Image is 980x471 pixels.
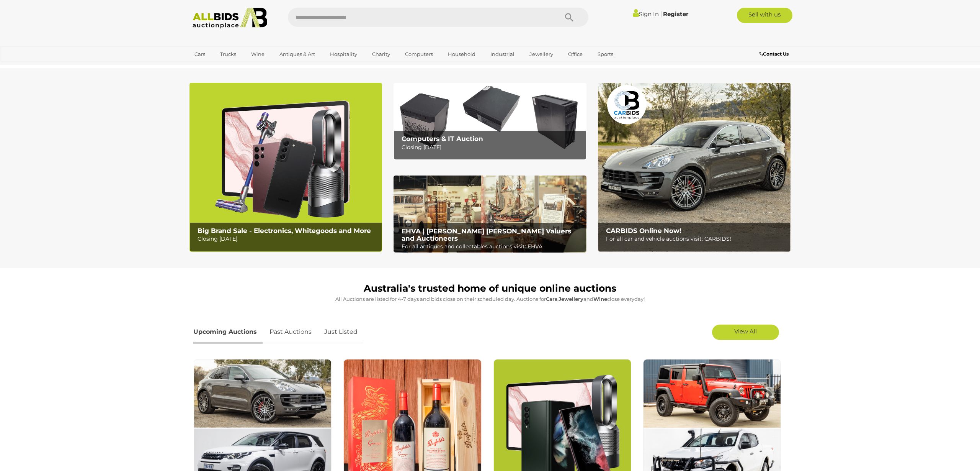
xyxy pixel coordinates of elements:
[215,48,241,61] a: Trucks
[660,10,662,18] span: |
[734,328,757,335] span: View All
[189,83,382,252] img: Big Brand Sale - Electronics, Whitegoods and More
[663,10,688,18] a: Register
[402,143,582,152] p: Closing [DATE]
[598,83,791,252] a: CARBIDS Online Now! CARBIDS Online Now! For all car and vehicle auctions visit: CARBIDS!
[598,83,791,252] img: CARBIDS Online Now!
[606,227,681,235] b: CARBIDS Online Now!
[193,295,787,304] p: All Auctions are listed for 4-7 days and bids close on their scheduled day. Auctions for , and cl...
[712,325,779,340] a: View All
[559,296,583,302] strong: Jewellery
[402,227,571,242] b: EHVA | [PERSON_NAME] [PERSON_NAME] Valuers and Auctioneers
[443,48,480,61] a: Household
[394,83,586,160] img: Computers & IT Auction
[593,48,618,61] a: Sports
[318,321,363,343] a: Just Listed
[394,83,586,160] a: Computers & IT Auction Computers & IT Auction Closing [DATE]
[394,176,586,253] a: EHVA | Evans Hastings Valuers and Auctioneers EHVA | [PERSON_NAME] [PERSON_NAME] Valuers and Auct...
[193,321,263,343] a: Upcoming Auctions
[367,48,395,61] a: Charity
[198,227,371,235] b: Big Brand Sale - Electronics, Whitegoods and More
[402,242,582,251] p: For all antiques and collectables auctions visit: EHVA
[759,50,791,58] a: Contact Us
[198,234,378,244] p: Closing [DATE]
[485,48,519,61] a: Industrial
[394,176,586,253] img: EHVA | Evans Hastings Valuers and Auctioneers
[546,296,557,302] strong: Cars
[188,8,271,29] img: Allbids.com.au
[193,283,787,294] h1: Australia's trusted home of unique online auctions
[593,296,607,302] strong: Wine
[563,48,588,61] a: Office
[524,48,558,61] a: Jewellery
[246,48,269,61] a: Wine
[606,234,786,244] p: For all car and vehicle auctions visit: CARBIDS!
[550,8,588,27] button: Search
[189,83,382,252] a: Big Brand Sale - Electronics, Whitegoods and More Big Brand Sale - Electronics, Whitegoods and Mo...
[325,48,362,61] a: Hospitality
[189,48,210,61] a: Cars
[189,61,254,73] a: [GEOGRAPHIC_DATA]
[737,8,792,23] a: Sell with us
[400,48,438,61] a: Computers
[274,48,320,61] a: Antiques & Art
[759,51,789,57] b: Contact Us
[264,321,317,343] a: Past Auctions
[633,10,659,18] a: Sign In
[402,135,483,143] b: Computers & IT Auction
